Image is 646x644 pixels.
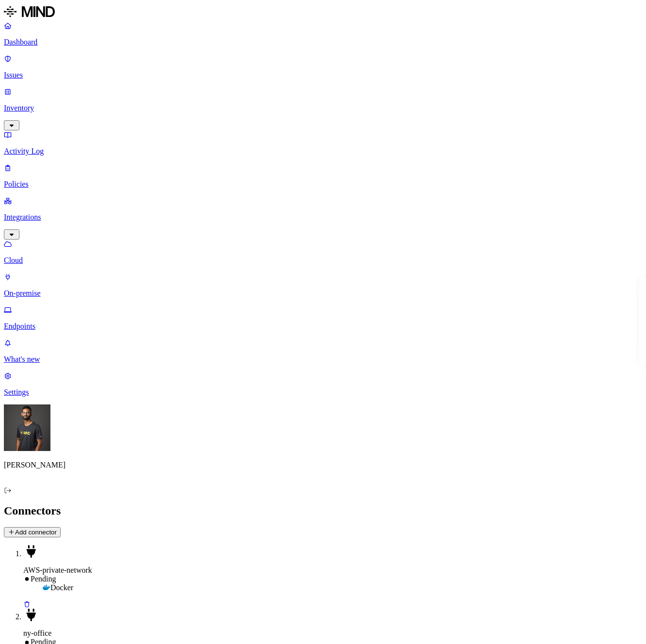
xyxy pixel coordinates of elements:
[4,130,642,156] a: Activity Log
[4,104,642,113] p: Inventory
[4,54,642,80] a: Issues
[4,21,642,47] a: Dashboard
[4,273,642,298] a: On-premise
[31,575,56,583] span: Pending
[4,306,642,331] a: Endpoints
[4,388,642,397] p: Settings
[4,4,55,19] img: MIND
[4,338,642,364] a: What's new
[23,566,92,574] span: AWS-private-network
[4,404,50,451] img: Amit Cohen
[4,213,642,222] p: Integrations
[4,240,642,265] a: Cloud
[50,583,73,592] span: Docker
[4,87,642,129] a: Inventory
[4,371,642,397] a: Settings
[4,38,642,47] p: Dashboard
[4,71,642,80] p: Issues
[4,147,642,156] p: Activity Log
[23,629,51,637] span: ny-office
[4,4,642,21] a: MIND
[4,196,642,238] a: Integrations
[4,256,642,265] p: Cloud
[4,504,642,517] h2: Connectors
[4,355,642,364] p: What's new
[4,180,642,189] p: Policies
[4,527,61,537] button: Add connector
[4,163,642,189] a: Policies
[4,322,642,331] p: Endpoints
[4,289,642,298] p: On-premise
